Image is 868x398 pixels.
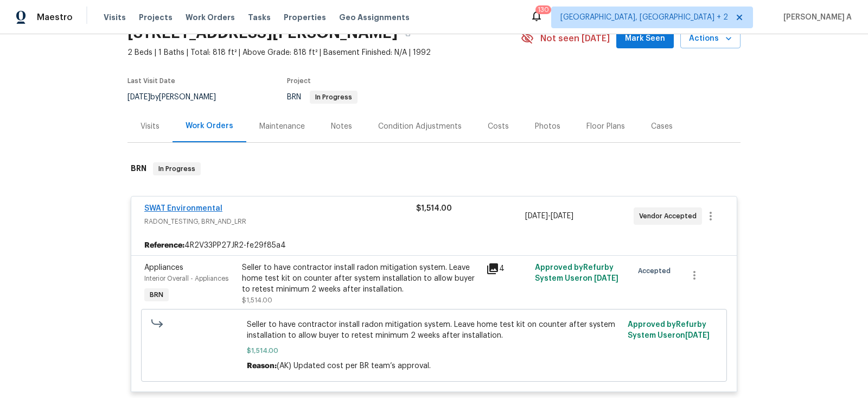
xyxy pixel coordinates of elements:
span: Mark Seen [625,32,665,46]
span: [DATE] [551,212,573,220]
span: Accepted [638,266,675,276]
div: by [PERSON_NAME] [127,91,229,104]
span: $1,514.00 [247,345,622,356]
div: Costs [488,121,509,132]
span: [DATE] [594,275,618,282]
span: Visits [104,12,126,23]
span: Reason: [247,362,277,370]
span: [DATE] [685,332,710,339]
span: Interior Overall - Appliances [144,275,228,282]
span: In Progress [311,94,356,100]
div: Work Orders [186,121,233,131]
div: 4 [486,262,528,275]
span: [DATE] [525,212,548,220]
span: RADON_TESTING, BRN_AND_LRR [144,216,416,227]
span: Work Orders [186,12,235,23]
a: SWAT Environmental [144,205,222,212]
span: 2 Beds | 1 Baths | Total: 818 ft² | Above Grade: 818 ft² | Basement Finished: N/A | 1992 [127,47,521,58]
span: Approved by Refurby System User on [628,321,710,339]
b: Reference: [144,240,184,251]
span: Actions [689,32,732,46]
span: $1,514.00 [416,205,452,212]
div: Maintenance [259,121,305,132]
span: Not seen [DATE] [540,33,610,44]
span: $1,514.00 [242,297,272,304]
span: Maestro [37,12,73,23]
span: Vendor Accepted [639,211,701,222]
span: BRN [145,289,168,300]
span: Project [287,78,311,84]
span: Projects [139,12,173,23]
div: Photos [535,121,560,132]
span: In Progress [154,163,200,174]
span: Approved by Refurby System User on [535,264,618,282]
span: [DATE] [127,93,150,101]
span: Tasks [248,14,271,21]
div: Notes [331,121,352,132]
span: [GEOGRAPHIC_DATA], [GEOGRAPHIC_DATA] + 2 [560,12,728,23]
span: Seller to have contractor install radon mitigation system. Leave home test kit on counter after s... [247,319,622,341]
div: Visits [141,121,159,132]
span: Last Visit Date [127,78,175,84]
span: Properties [284,12,326,23]
span: [PERSON_NAME] A [779,12,852,23]
div: Condition Adjustments [378,121,462,132]
button: Mark Seen [616,29,674,49]
span: Geo Assignments [339,12,410,23]
span: (AK) Updated cost per BR team’s approval. [277,362,431,370]
div: BRN In Progress [127,151,741,186]
span: - [525,211,573,222]
span: Appliances [144,264,183,271]
div: 130 [538,4,549,15]
h6: BRN [131,162,146,175]
div: Cases [651,121,673,132]
button: Actions [680,29,741,49]
h2: [STREET_ADDRESS][PERSON_NAME] [127,28,398,39]
div: Floor Plans [586,121,625,132]
div: 4R2V33PP27JR2-fe29f85a4 [131,236,737,255]
span: BRN [287,93,358,101]
div: Seller to have contractor install radon mitigation system. Leave home test kit on counter after s... [242,262,480,295]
